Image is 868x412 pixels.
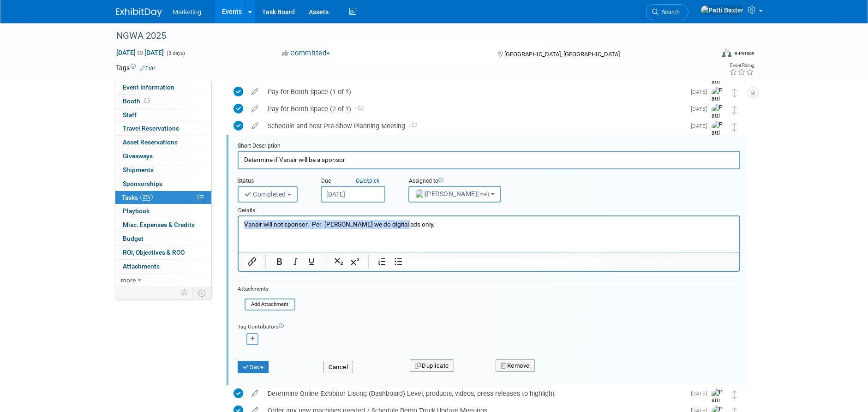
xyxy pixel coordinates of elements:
[238,142,740,151] div: Short Description
[238,151,740,169] input: Name of task or a short description
[123,152,153,160] span: Giveaways
[123,180,162,187] span: Sponsorships
[238,285,295,293] div: Attachments
[115,260,211,273] a: Attachments
[722,49,731,57] img: Format-Inperson.png
[115,246,211,259] a: ROI, Objectives & ROO
[116,63,155,72] td: Tags
[712,104,725,137] img: Patti Baxter
[410,359,454,372] button: Duplicate
[115,81,211,94] a: Event Information
[115,191,211,204] a: Tasks22%
[123,166,154,173] span: Shipments
[123,111,137,119] span: Staff
[354,177,381,185] a: Quickpick
[123,84,174,91] span: Event Information
[115,274,211,287] a: more
[238,186,298,203] button: Completed
[263,101,685,117] div: Pay for Booth Space (2 of ?)
[331,255,347,268] button: Subscript
[123,221,195,228] span: Misc. Expenses & Credits
[247,389,263,398] a: edit
[321,177,395,186] div: Due
[263,118,685,134] div: Schedule and host Pre-Show Planning Meeting
[123,235,144,242] span: Budget
[405,124,417,130] span: 1
[733,50,754,57] div: In-Person
[115,136,211,149] a: Asset Reservations
[115,149,211,163] a: Giveaways
[115,218,211,232] a: Misc. Expenses & Credits
[122,194,153,201] span: Tasks
[712,121,725,154] img: Patti Baxter
[115,163,211,177] a: Shipments
[239,216,739,252] iframe: Rich Text Area
[691,106,712,112] span: [DATE]
[123,125,179,132] span: Travel Reservations
[140,65,155,72] a: Edit
[115,177,211,191] a: Sponsorships
[691,390,712,397] span: [DATE]
[504,51,620,58] span: [GEOGRAPHIC_DATA], [GEOGRAPHIC_DATA]
[263,386,685,401] div: Determine Online Exhibitor Listing (Dashboard) Level, products, videos, press releases to highlight
[271,255,287,268] button: Bold
[732,390,737,399] i: Move task
[279,48,334,58] button: Committed
[238,203,740,215] div: Details
[287,255,303,268] button: Italic
[136,49,144,56] span: to
[115,95,211,108] a: Booth
[415,190,491,197] span: [PERSON_NAME]
[691,89,712,95] span: [DATE]
[356,178,369,184] i: Quick
[691,123,712,129] span: [DATE]
[732,123,737,131] i: Move task
[173,8,201,16] span: Marketing
[247,105,263,113] a: edit
[177,287,193,299] td: Personalize Event Tab Strip
[347,255,363,268] button: Superscript
[166,50,185,56] span: (3 days)
[477,191,489,197] span: (me)
[729,63,754,68] div: Event Rating
[238,177,307,186] div: Status
[238,321,740,331] div: Tag Contributors
[660,48,755,62] div: Event Format
[732,106,737,114] i: Move task
[244,255,260,268] button: Insert/edit link
[113,28,700,44] div: NGWA 2025
[732,89,737,97] i: Move task
[123,249,185,256] span: ROI, Objectives & ROO
[121,276,136,284] span: more
[115,232,211,245] a: Budget
[143,97,151,104] span: Booth not reserved yet
[351,107,363,113] span: 1
[496,359,535,372] button: Remove
[390,255,406,268] button: Bullet list
[247,122,263,130] a: edit
[116,8,162,17] img: ExhibitDay
[323,361,353,374] button: Cancel
[321,186,385,203] input: Due Date
[115,108,211,122] a: Staff
[304,255,319,268] button: Underline
[408,177,524,186] div: Assigned to
[123,97,151,105] span: Booth
[192,287,211,299] td: Toggle Event Tabs
[238,361,269,374] button: Save
[123,138,178,146] span: Asset Reservations
[712,87,725,119] img: Patti Baxter
[658,9,680,16] span: Search
[123,207,150,215] span: Playbook
[115,204,211,218] a: Playbook
[700,5,744,15] img: Patti Baxter
[115,122,211,135] a: Travel Reservations
[646,4,688,20] a: Search
[140,194,153,201] span: 22%
[374,255,390,268] button: Numbered list
[116,48,164,57] span: [DATE] [DATE]
[247,88,263,96] a: edit
[408,186,501,203] button: [PERSON_NAME](me)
